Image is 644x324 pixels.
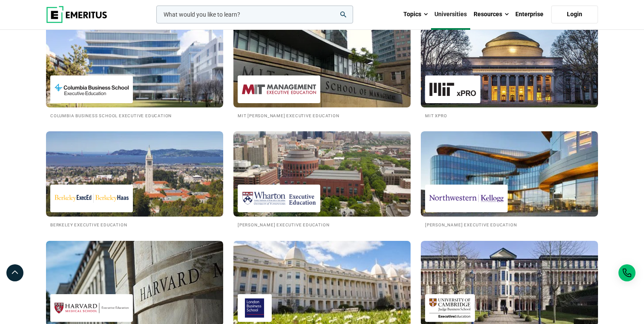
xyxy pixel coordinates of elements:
h2: Berkeley Executive Education [50,221,219,228]
h2: [PERSON_NAME] Executive Education [425,221,594,228]
img: MIT Sloan Executive Education [242,80,316,99]
a: Universities We Work With Berkeley Executive Education Berkeley Executive Education [46,131,223,228]
a: Universities We Work With Wharton Executive Education [PERSON_NAME] Executive Education [233,131,411,228]
h2: MIT [PERSON_NAME] Executive Education [238,112,406,119]
img: Universities We Work With [421,131,598,217]
img: Harvard Medical School Executive Education [55,298,129,318]
img: Berkeley Executive Education [55,189,129,208]
h2: Columbia Business School Executive Education [50,112,219,119]
img: MIT xPRO [429,80,476,99]
input: woocommerce-product-search-field-0 [156,6,353,23]
h2: [PERSON_NAME] Executive Education [238,221,406,228]
img: London Business School Executive Education [242,298,267,318]
img: Columbia Business School Executive Education [55,80,129,99]
a: Universities We Work With MIT Sloan Executive Education MIT [PERSON_NAME] Executive Education [233,22,411,119]
img: Universities We Work With [46,22,223,107]
img: Cambridge Judge Business School Executive Education [429,298,471,318]
img: Kellogg Executive Education [429,189,503,208]
a: Universities We Work With Columbia Business School Executive Education Columbia Business School E... [46,22,223,119]
a: Universities We Work With Kellogg Executive Education [PERSON_NAME] Executive Education [421,131,598,228]
img: Universities We Work With [233,22,411,107]
a: Universities We Work With MIT xPRO MIT xPRO [421,22,598,119]
img: Universities We Work With [46,131,223,217]
a: Login [551,6,598,23]
img: Universities We Work With [421,22,598,107]
img: Wharton Executive Education [242,189,316,208]
img: Universities We Work With [233,131,411,217]
h2: MIT xPRO [425,112,594,119]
